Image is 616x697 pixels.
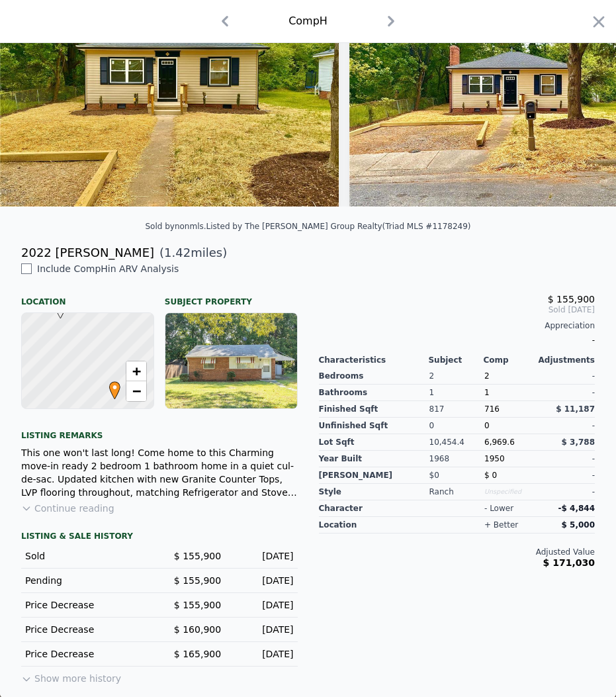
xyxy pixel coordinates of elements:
div: Comp H [288,13,328,29]
a: Zoom in [126,361,146,381]
div: Location [21,286,154,307]
span: ( miles) [154,244,227,262]
span: 2 [484,371,490,381]
div: $0 [429,467,485,484]
span: 716 [484,404,500,414]
div: character [319,500,429,517]
div: This one won't last long! Come home to this Charming move-in ready 2 bedroom 1 bathroom home in a... [21,446,298,499]
div: + better [484,520,518,530]
div: [PERSON_NAME] [319,467,429,484]
div: Price Decrease [25,647,149,661]
div: - [540,368,595,385]
div: Bathrooms [319,385,429,401]
div: Unspecified [484,484,540,500]
span: $ 155,900 [174,600,221,610]
div: Appreciation [319,320,595,331]
div: Finished Sqft [319,401,429,418]
span: $ 11,187 [556,404,595,414]
span: $ 171,030 [543,557,595,568]
div: [DATE] [232,623,293,636]
span: + [132,363,141,379]
div: - [540,484,595,500]
div: 817 [429,401,485,418]
span: − [132,383,141,399]
div: 1968 [429,451,485,467]
div: Comp [483,355,538,365]
div: Style [319,484,429,500]
button: Show more history [21,667,121,685]
div: Listing remarks [21,420,298,441]
div: - [540,418,595,434]
div: Subject Property [165,286,298,307]
span: $ 155,900 [174,575,221,586]
span: • [106,377,124,397]
div: Pending [25,574,149,587]
span: $ 160,900 [174,624,221,635]
div: Price Decrease [25,623,149,636]
div: Adjusted Value [319,547,595,557]
span: $ 3,788 [562,438,595,447]
div: 1 [429,385,485,401]
span: 0 [484,421,490,430]
div: Price Decrease [25,598,149,612]
div: 2 [429,368,485,385]
div: Ranch [429,484,485,500]
div: 2022 [PERSON_NAME] [21,244,154,262]
div: - [540,451,595,467]
div: - lower [484,503,513,514]
span: 1.42 [164,246,191,259]
div: [DATE] [232,598,293,612]
span: Sold [DATE] [319,304,595,315]
div: - [319,331,595,349]
div: 0 [429,418,485,434]
a: Zoom out [126,381,146,401]
div: Sold [25,549,149,563]
span: -$ 4,844 [558,504,595,513]
div: [DATE] [232,647,293,661]
div: location [319,517,429,534]
div: LISTING & SALE HISTORY [21,531,298,544]
div: 1 [484,385,540,401]
span: $ 155,900 [548,294,595,304]
button: Continue reading [21,502,114,515]
div: • [106,381,114,389]
div: Unfinished Sqft [319,418,429,434]
div: - [540,385,595,401]
div: Adjustments [539,355,595,365]
div: 10,454.4 [429,434,485,451]
div: Year Built [319,451,429,467]
span: $ 5,000 [562,520,595,530]
div: Subject [428,355,483,365]
div: Lot Sqft [319,434,429,451]
div: Listed by The [PERSON_NAME] Group Realty (Triad MLS #1178249) [206,222,471,231]
span: 6,969.6 [484,438,515,447]
div: [DATE] [232,549,293,563]
span: $ 165,900 [174,649,221,659]
span: $ 0 [484,471,497,480]
div: [DATE] [232,574,293,587]
div: Bedrooms [319,368,429,385]
span: $ 155,900 [174,551,221,561]
div: Characteristics [319,355,429,365]
span: Include Comp H in ARV Analysis [32,263,184,274]
div: - [540,467,595,484]
div: 1950 [484,451,540,467]
div: Sold by nonmls . [145,222,206,231]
